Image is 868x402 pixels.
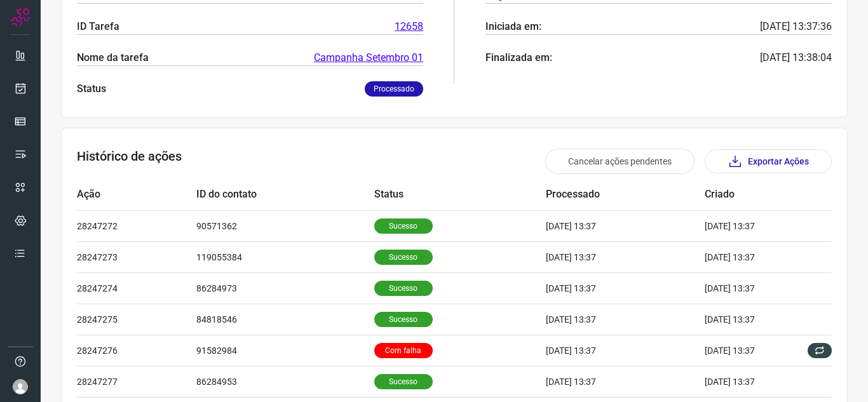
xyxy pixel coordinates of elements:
[77,19,119,34] p: ID Tarefa
[13,379,28,394] img: avatar-user-boy.jpg
[395,19,423,34] a: 12658
[705,272,794,304] td: [DATE] 13:37
[546,304,705,335] td: [DATE] 13:37
[196,335,374,366] td: 91582984
[546,366,705,397] td: [DATE] 13:37
[374,179,546,210] td: Status
[705,366,794,397] td: [DATE] 13:37
[545,149,695,174] button: Cancelar ações pendentes
[546,241,705,272] td: [DATE] 13:37
[196,179,374,210] td: ID do contato
[196,304,374,335] td: 84818546
[314,50,423,65] a: Campanha Setembro 01
[374,343,433,358] p: Com falha
[705,241,794,272] td: [DATE] 13:37
[760,50,832,65] p: [DATE] 13:38:04
[77,179,196,210] td: Ação
[365,81,423,97] p: Processado
[77,210,196,241] td: 28247272
[374,250,433,265] p: Sucesso
[11,8,30,27] img: Logo
[546,335,705,366] td: [DATE] 13:37
[705,335,794,366] td: [DATE] 13:37
[374,312,433,327] p: Sucesso
[77,241,196,272] td: 28247273
[705,304,794,335] td: [DATE] 13:37
[77,272,196,304] td: 28247274
[374,281,433,296] p: Sucesso
[485,19,541,34] p: Iniciada em:
[77,50,149,65] p: Nome da tarefa
[485,50,552,65] p: Finalizada em:
[546,272,705,304] td: [DATE] 13:37
[196,241,374,272] td: 119055384
[705,149,832,173] button: Exportar Ações
[374,218,433,234] p: Sucesso
[760,19,832,34] p: [DATE] 13:37:36
[546,210,705,241] td: [DATE] 13:37
[196,272,374,304] td: 86284973
[705,210,794,241] td: [DATE] 13:37
[374,374,433,389] p: Sucesso
[546,179,705,210] td: Processado
[77,366,196,397] td: 28247277
[77,81,106,97] p: Status
[77,149,182,174] h3: Histórico de ações
[196,366,374,397] td: 86284953
[196,210,374,241] td: 90571362
[705,179,794,210] td: Criado
[77,335,196,366] td: 28247276
[77,304,196,335] td: 28247275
